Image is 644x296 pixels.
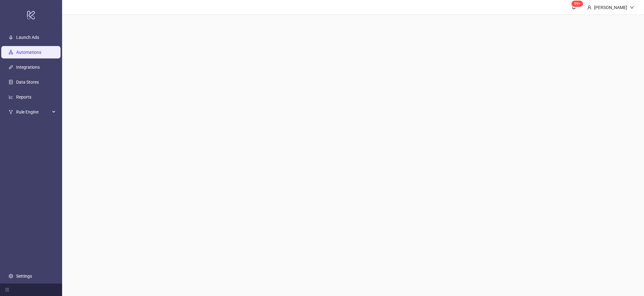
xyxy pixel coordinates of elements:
[5,288,9,292] span: menu-fold
[16,106,50,118] span: Rule Engine
[630,5,634,10] span: down
[587,5,592,10] span: user
[572,5,576,9] span: bell
[16,95,31,99] a: Reports
[16,50,41,55] a: Automations
[9,110,13,114] span: fork
[16,35,39,40] a: Launch Ads
[16,274,32,279] a: Settings
[572,1,583,7] sup: 137
[592,4,630,11] div: [PERSON_NAME]
[16,65,40,70] a: Integrations
[16,80,39,85] a: Data Stores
